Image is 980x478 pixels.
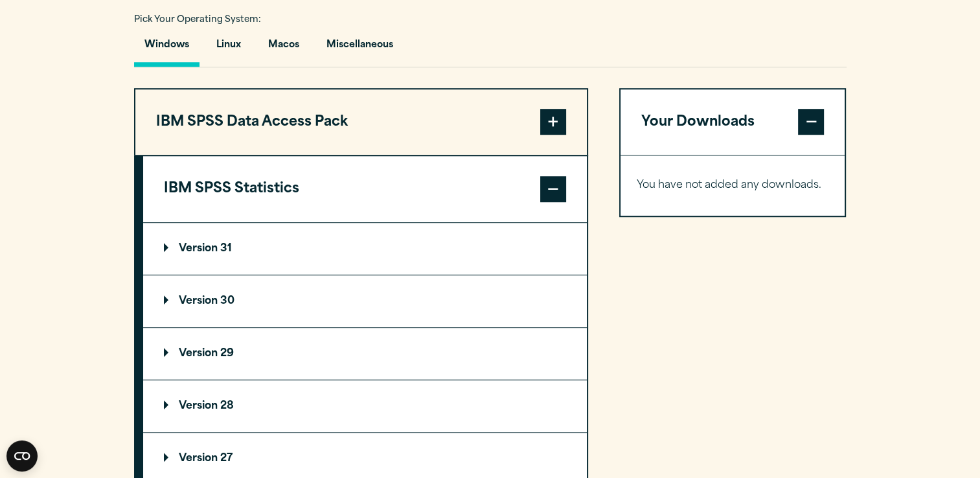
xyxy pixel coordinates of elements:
p: Version 27 [164,453,233,464]
button: Your Downloads [621,89,845,155]
button: Open CMP widget [6,440,38,472]
button: Linux [206,30,251,67]
span: Pick Your Operating System: [134,16,261,24]
summary: Version 30 [143,275,587,327]
p: You have not added any downloads. [637,176,829,195]
button: IBM SPSS Data Access Pack [135,89,587,155]
p: Version 30 [164,296,234,306]
p: Version 31 [164,244,232,254]
summary: Version 29 [143,328,587,380]
button: Macos [258,30,310,67]
p: Version 29 [164,348,234,359]
p: Version 28 [164,401,234,411]
button: IBM SPSS Statistics [143,156,587,222]
button: Miscellaneous [316,30,404,67]
summary: Version 31 [143,223,587,275]
summary: Version 28 [143,380,587,432]
div: Your Downloads [621,155,845,216]
button: Windows [134,30,199,67]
